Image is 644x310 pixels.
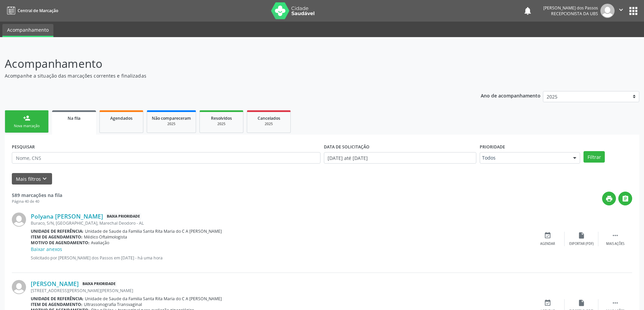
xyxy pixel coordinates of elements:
i:  [612,299,619,307]
span: Resolvidos [211,115,232,121]
button:  [618,192,632,205]
img: img [12,280,26,294]
span: Ultrassonografia Transvaginal [84,302,142,307]
b: Unidade de referência: [31,228,84,234]
div: Buraco, S/N, [GEOGRAPHIC_DATA], Marechal Deodoro - AL [31,220,531,226]
div: 2025 [252,121,286,126]
span: Avaliação [91,240,109,246]
input: Selecione um intervalo [324,152,476,164]
span: Não compareceram [152,115,191,121]
span: Médico Oftalmologista [84,234,127,240]
div: [STREET_ADDRESS][PERSON_NAME][PERSON_NAME] [31,288,531,293]
img: img [12,213,26,227]
p: Acompanhe a situação das marcações correntes e finalizadas [5,72,449,79]
a: Acompanhamento [2,24,53,37]
span: Cancelados [258,115,280,121]
img: img [600,4,615,18]
div: Nova marcação [10,123,44,129]
a: [PERSON_NAME] [31,280,79,287]
p: Acompanhamento [5,55,449,72]
span: Recepcionista da UBS [551,11,598,17]
label: Prioridade [480,142,505,152]
i: event_available [544,299,551,307]
p: Solicitado por [PERSON_NAME] dos Passos em [DATE] - há uma hora [31,255,531,261]
label: DATA DE SOLICITAÇÃO [324,142,369,152]
p: Ano de acompanhamento [481,91,541,100]
div: 2025 [152,121,191,126]
span: Central de Marcação [18,8,58,13]
button: Mais filtroskeyboard_arrow_down [12,173,52,185]
span: Unidade de Saude da Familia Santa Rita Maria do C A [PERSON_NAME] [85,296,222,302]
span: Unidade de Saude da Familia Santa Rita Maria do C A [PERSON_NAME] [85,228,222,234]
i: insert_drive_file [578,299,585,307]
div: Agendar [540,242,555,246]
button: apps [627,5,639,17]
button: print [602,192,616,205]
span: Na fila [68,115,80,121]
div: Página 40 de 40 [12,199,62,204]
b: Unidade de referência: [31,296,84,302]
div: 2025 [205,121,238,126]
input: Nome, CNS [12,152,320,164]
i:  [612,232,619,239]
label: PESQUISAR [12,142,35,152]
i: event_available [544,232,551,239]
b: Item de agendamento: [31,234,82,240]
i: insert_drive_file [578,232,585,239]
i:  [617,6,625,13]
b: Item de agendamento: [31,302,82,307]
span: Baixa Prioridade [105,213,141,220]
button: notifications [523,6,532,16]
div: person_add [23,114,30,122]
span: Baixa Prioridade [81,280,117,287]
a: Baixar anexos [31,246,62,252]
div: Mais ações [606,242,624,246]
strong: 589 marcações na fila [12,192,62,198]
i: print [605,195,613,202]
a: Polyana [PERSON_NAME] [31,213,103,220]
i: keyboard_arrow_down [41,175,48,182]
button:  [615,4,627,18]
span: Todos [482,154,566,161]
span: Agendados [110,115,133,121]
div: [PERSON_NAME] dos Passos [543,5,598,11]
a: Central de Marcação [5,5,58,16]
i:  [622,195,629,202]
div: Exportar (PDF) [569,242,594,246]
button: Filtrar [583,151,605,163]
b: Motivo de agendamento: [31,240,90,246]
